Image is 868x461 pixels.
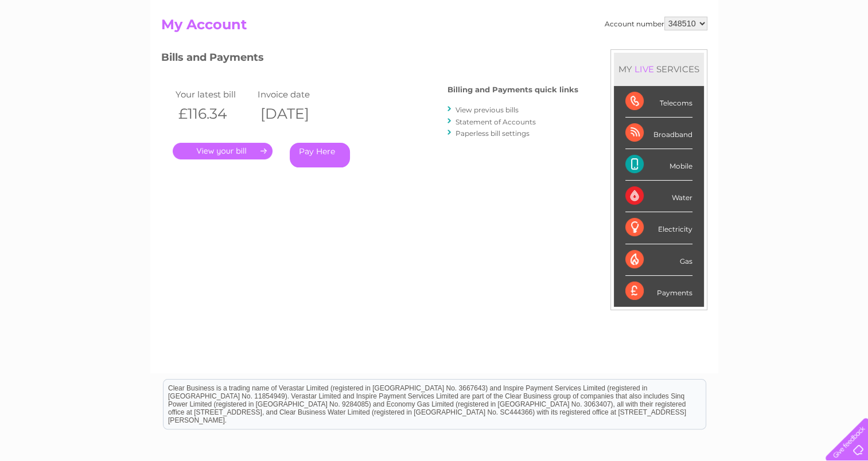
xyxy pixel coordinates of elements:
[30,30,89,65] img: logo.png
[625,276,692,307] div: Payments
[173,87,255,102] td: Your latest bill
[625,149,692,181] div: Mobile
[625,244,692,276] div: Gas
[456,118,536,126] a: Statement of Accounts
[625,212,692,244] div: Electricity
[290,143,350,167] a: Pay Here
[830,49,857,57] a: Log out
[456,106,519,114] a: View previous bills
[768,49,785,57] a: Blog
[173,102,255,126] th: £116.34
[625,86,692,118] div: Telecoms
[255,102,337,126] th: [DATE]
[614,53,704,85] div: MY SERVICES
[173,143,273,159] a: .
[792,49,820,57] a: Contact
[625,118,692,149] div: Broadband
[255,87,337,102] td: Invoice date
[652,6,731,20] a: 0333 014 3131
[632,64,656,75] div: LIVE
[447,85,578,94] h4: Billing and Payments quick links
[625,181,692,212] div: Water
[605,17,707,30] div: Account number
[666,49,688,57] a: Water
[164,6,706,56] div: Clear Business is a trading name of Verastar Limited (registered in [GEOGRAPHIC_DATA] No. 3667643...
[727,49,761,57] a: Telecoms
[161,17,707,38] h2: My Account
[695,49,720,57] a: Energy
[161,49,578,69] h3: Bills and Payments
[456,129,530,138] a: Paperless bill settings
